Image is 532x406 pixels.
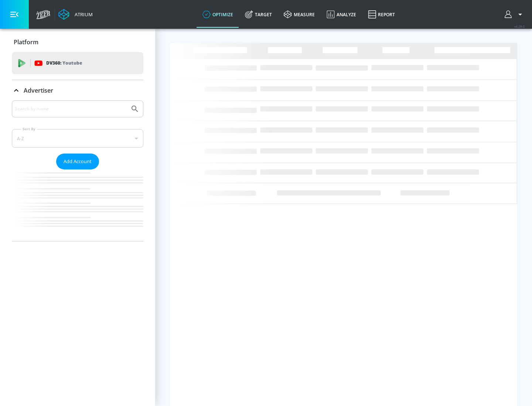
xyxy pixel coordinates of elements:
button: Add Account [56,154,99,169]
a: Report [362,1,401,28]
p: Advertiser [24,86,53,94]
div: Atrium [72,11,93,18]
p: Youtube [62,59,82,67]
span: v 4.28.0 [514,24,525,28]
div: Advertiser [12,80,143,101]
a: Analyze [321,1,362,28]
a: measure [278,1,321,28]
div: Platform [12,32,143,52]
div: A-Z [12,129,143,148]
input: Search by name [15,104,127,114]
p: DV360: [46,59,82,67]
p: Platform [14,38,38,46]
div: DV360: Youtube [12,52,143,74]
label: Sort By [21,127,37,131]
a: Target [239,1,278,28]
nav: list of Advertiser [12,169,143,241]
a: Atrium [58,9,93,20]
span: Add Account [64,157,92,166]
a: optimize [197,1,239,28]
div: Advertiser [12,100,143,241]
